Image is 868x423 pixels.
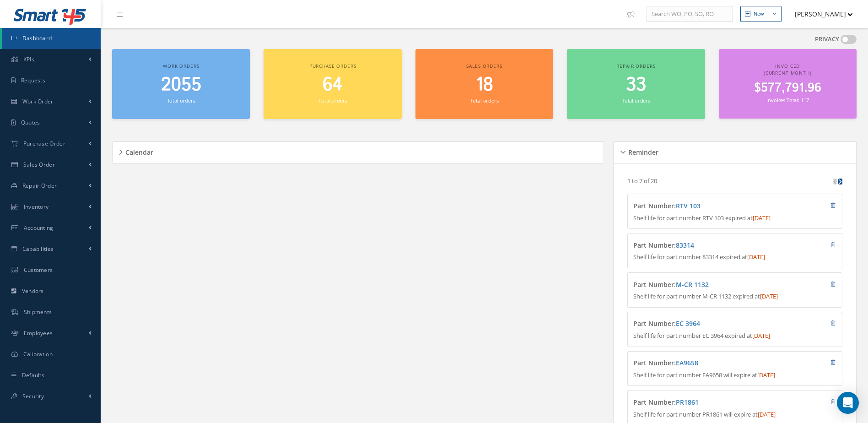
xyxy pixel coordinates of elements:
span: : [674,241,694,249]
span: 64 [323,72,343,98]
span: (Current Month) [764,70,812,76]
a: RTV 103 [676,201,701,210]
span: Work Order [22,98,54,105]
span: Invoiced [775,63,800,69]
h4: Part Number [633,281,782,289]
span: Purchase Order [23,140,65,147]
span: Vendors [22,287,44,295]
span: Purchase orders [309,63,356,69]
span: : [674,398,699,407]
span: 33 [626,72,646,98]
h4: Part Number [633,399,782,407]
span: : [674,358,698,367]
p: Shelf life for part number EA9658 will expire at [633,371,836,380]
span: Requests [21,76,45,84]
span: [DATE] [757,371,775,379]
span: 18 [476,72,493,98]
h5: Reminder [625,146,658,157]
span: Sales orders [466,63,502,69]
a: Work orders 2055 Total orders [112,49,250,119]
span: Shipments [24,308,52,316]
span: [DATE] [753,214,771,222]
small: Total orders [318,97,347,104]
button: [PERSON_NAME] [786,5,853,23]
h4: Part Number [633,242,782,249]
small: Total orders [470,97,498,104]
span: Inventory [24,203,49,211]
a: Invoiced (Current Month) $577,791.96 Invoices Total: 117 [719,49,857,119]
span: Work orders [163,63,199,69]
h5: Calendar [123,146,153,157]
span: Calibration [23,350,53,358]
a: PR1861 [676,398,699,407]
input: Search WO, PO, SO, RO [647,6,733,22]
a: Sales orders 18 Total orders [415,49,553,119]
span: Quotes [21,119,40,126]
p: Shelf life for part number M-CR 1132 expired at [633,292,836,301]
h4: Part Number [633,202,782,210]
span: [DATE] [760,292,778,300]
p: Shelf life for part number PR1861 will expire at [633,410,836,419]
a: Repair orders 33 Total orders [567,49,705,119]
a: Purchase orders 64 Total orders [264,49,401,119]
a: 83314 [676,241,694,249]
span: Accounting [24,224,54,232]
p: 1 to 7 of 20 [627,177,657,185]
span: Employees [24,329,53,337]
a: Dashboard [2,28,101,49]
small: Total orders [167,97,195,104]
p: Shelf life for part number RTV 103 expired at [633,214,836,223]
span: : [674,319,700,328]
span: KPIs [23,55,34,63]
span: : [674,201,701,210]
p: Shelf life for part number 83314 expired at [633,253,836,262]
span: Repair Order [22,182,57,190]
span: : [674,280,709,289]
small: Total orders [622,97,650,104]
span: Sales Order [23,161,55,168]
a: EA9658 [676,358,698,367]
span: Capabilities [22,245,54,253]
span: 2055 [161,72,201,98]
span: $577,791.96 [754,79,821,97]
a: M-CR 1132 [676,280,709,289]
div: Open Intercom Messenger [837,392,859,414]
span: Repair orders [616,63,655,69]
h4: Part Number [633,320,782,328]
p: Shelf life for part number EC 3964 expired at [633,331,836,341]
button: New [740,6,782,22]
span: [DATE] [752,331,770,340]
div: New [754,10,764,18]
label: PRIVACY [815,35,839,44]
span: Security [22,392,44,400]
span: [DATE] [747,253,765,261]
span: Customers [24,266,53,274]
span: Dashboard [22,34,52,42]
span: [DATE] [758,410,776,418]
h4: Part Number [633,359,782,367]
small: Invoices Total: 117 [766,97,809,103]
span: Defaults [22,371,44,379]
a: EC 3964 [676,319,700,328]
